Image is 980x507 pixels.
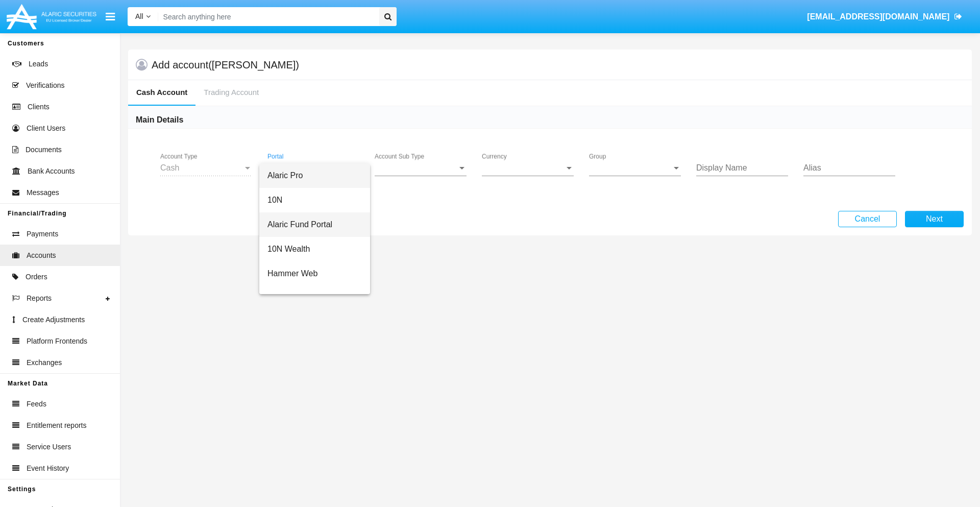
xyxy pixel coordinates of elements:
[267,212,362,237] span: Alaric Fund Portal
[267,163,362,188] span: Alaric Pro
[267,286,362,310] span: Alaric MyPortal Trade
[267,261,362,286] span: Hammer Web
[267,237,362,261] span: 10N Wealth
[267,188,362,212] span: 10N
